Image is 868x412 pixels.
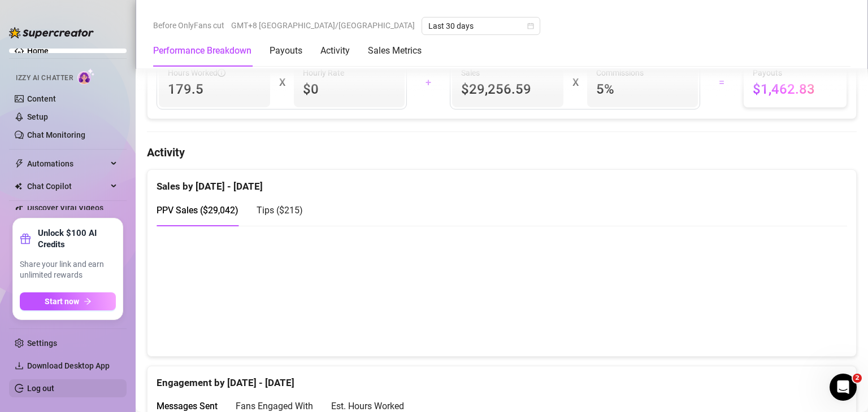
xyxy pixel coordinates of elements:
span: $0 [303,80,396,98]
a: Discover Viral Videos [27,203,103,212]
img: logo-BBDzfeDw.svg [9,27,94,38]
span: Izzy AI Chatter [16,73,73,84]
div: Payouts [270,44,302,58]
img: AI Chatter [77,68,95,85]
span: thunderbolt [15,159,24,168]
span: 5 % [596,80,689,98]
span: 2 [853,374,862,383]
span: Share your link and earn unlimited rewards [20,259,116,281]
span: Payouts [753,67,837,79]
span: GMT+8 [GEOGRAPHIC_DATA]/[GEOGRAPHIC_DATA] [231,17,415,34]
span: Automations [27,155,107,173]
div: Sales by [DATE] - [DATE] [157,170,847,194]
div: + [414,73,443,91]
a: Home [27,46,49,55]
span: Fans Engaged With [236,401,313,411]
span: PPV Sales ( $29,042 ) [157,205,238,216]
span: $1,462.83 [753,80,837,98]
span: download [15,361,24,370]
img: Chat Copilot [15,182,22,190]
span: Messages Sent [157,401,218,411]
span: Tips ( $215 ) [257,205,303,216]
div: X [279,73,285,91]
div: Sales Metrics [368,44,422,58]
div: Engagement by [DATE] - [DATE] [157,366,847,391]
a: Chat Monitoring [27,130,85,139]
span: Chat Copilot [27,177,107,195]
div: X [572,73,578,91]
span: Download Desktop App [27,361,110,370]
span: 179.5 [168,80,261,98]
article: Commissions [596,67,644,79]
article: Hourly Rate [303,67,344,79]
button: Start nowarrow-right [20,292,116,310]
span: Start now [45,297,79,306]
div: Performance Breakdown [153,44,251,58]
strong: Unlock $100 AI Credits [38,227,116,250]
span: info-circle [218,69,225,77]
a: Content [27,94,56,103]
span: arrow-right [84,297,92,305]
iframe: Intercom live chat [830,374,857,401]
a: Setup [27,112,48,121]
h4: Activity [147,144,857,160]
div: = [707,73,736,91]
span: gift [20,233,31,244]
span: Last 30 days [428,17,533,34]
span: Sales [461,67,554,79]
span: calendar [527,23,534,29]
span: Before OnlyFans cut [153,17,224,34]
span: $29,256.59 [461,80,554,98]
span: Hours Worked [168,67,225,79]
a: Settings [27,339,57,348]
div: Activity [320,44,350,58]
a: Log out [27,384,54,393]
